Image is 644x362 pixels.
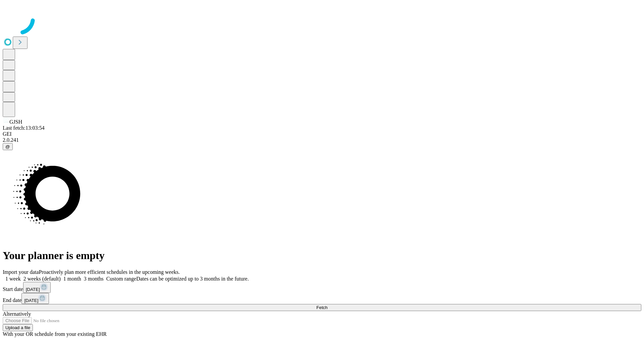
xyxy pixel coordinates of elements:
[3,282,641,293] div: Start date
[3,269,39,275] span: Import your data
[136,276,249,282] span: Dates can be optimized up to 3 months in the future.
[23,276,61,282] span: 2 weeks (default)
[3,331,107,337] span: With your OR schedule from your existing EHR
[24,298,38,303] span: [DATE]
[3,293,641,304] div: End date
[84,276,104,282] span: 3 months
[23,282,51,293] button: [DATE]
[39,269,180,275] span: Proactively plan more efficient schedules in the upcoming weeks.
[3,324,33,331] button: Upload a file
[3,131,641,137] div: GEI
[26,287,40,292] span: [DATE]
[21,293,49,304] button: [DATE]
[3,143,13,150] button: @
[106,276,136,282] span: Custom range
[3,125,45,131] span: Last fetch: 13:03:54
[3,311,31,317] span: Alternatively
[9,119,22,125] span: GJSH
[3,304,641,311] button: Fetch
[3,137,641,143] div: 2.0.241
[316,305,327,310] span: Fetch
[5,276,21,282] span: 1 week
[63,276,81,282] span: 1 month
[3,249,641,262] h1: Your planner is empty
[5,144,10,149] span: @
